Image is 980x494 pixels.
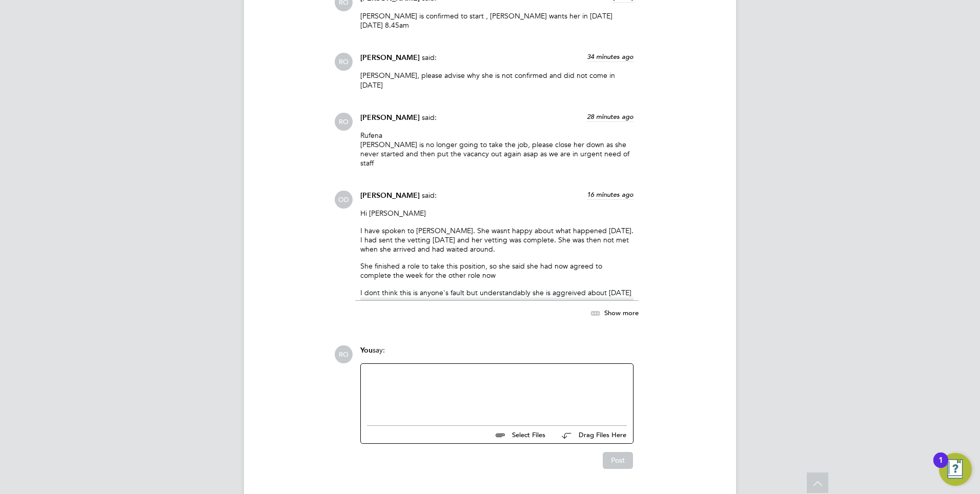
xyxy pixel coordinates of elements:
[603,452,633,468] button: Post
[360,226,634,254] p: I have spoken to [PERSON_NAME]. She wasnt happy about what happened [DATE]. I had sent the vettin...
[360,346,373,355] span: You
[360,288,634,297] p: I dont think this is anyone's fault but understandably she is aggreived about [DATE]
[360,71,634,89] p: [PERSON_NAME], please advise why she is not confirmed and did not come in [DATE]
[604,308,639,317] span: Show more
[587,52,634,61] span: 34 minutes ago
[554,424,627,446] button: Drag Files Here
[360,261,634,280] p: She finished a role to take this position, so she said she had now agreed to complete the week fo...
[360,113,420,122] span: [PERSON_NAME]
[422,113,437,122] span: said:
[335,113,353,131] span: RO
[360,11,634,30] p: [PERSON_NAME] is confirmed to start , [PERSON_NAME] wants her in [DATE][DATE] 8.45am
[335,53,353,71] span: RO
[360,345,634,363] div: say:
[360,191,420,200] span: [PERSON_NAME]
[587,112,634,121] span: 28 minutes ago
[335,191,353,209] span: OD
[422,191,437,200] span: said:
[335,345,353,363] span: RO
[938,460,943,474] div: 1
[939,453,972,486] button: Open Resource Center, 1 new notification
[360,53,420,62] span: [PERSON_NAME]
[360,131,634,168] p: Rufena [PERSON_NAME] is no longer going to take the job, please close her down as she never start...
[422,53,437,62] span: said:
[360,209,634,218] p: Hi [PERSON_NAME]
[587,190,634,199] span: 16 minutes ago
